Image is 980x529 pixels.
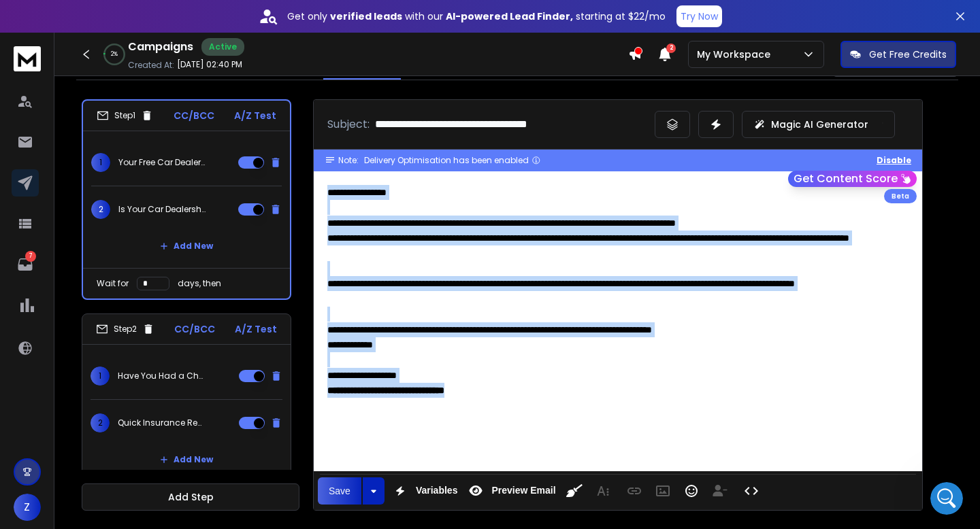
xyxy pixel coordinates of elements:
button: Send a message… [233,419,255,441]
p: Have You Had a Chance to Review Your Car Dealership Insurance Coverage? [118,371,205,381]
p: Magic AI Generator [771,118,868,131]
button: Variables [387,477,461,505]
span: 2 [91,200,110,219]
div: Step 2 [96,323,154,335]
p: A/Z Test [235,322,277,336]
button: Add New [149,233,224,260]
button: More Text [590,477,616,505]
div: Zade says… [11,141,261,185]
button: Get Free Credits [840,41,956,68]
button: Gif picker [43,424,54,435]
li: Step1CC/BCCA/Z Test1Your Free Car Dealership Insurance Review2Is Your Car Dealership Fully Covere... [82,99,291,300]
div: And nothing from the other campaigns [54,185,261,215]
div: Car dealership shows reply rate and the rest show nothing [60,104,250,131]
span: 1 [91,366,110,386]
button: Home [238,5,263,31]
div: [PERSON_NAME] • [DATE] [22,391,129,399]
span: 2 [91,413,110,432]
div: Delivery Optimisation has been enabled [364,155,541,166]
p: CC/BCC [174,322,215,336]
p: 2 % [111,50,118,58]
button: Z [14,494,41,521]
button: Add Step [82,483,299,511]
img: Profile image for Raj [39,7,61,29]
h1: [PERSON_NAME] [66,7,154,17]
h1: Campaigns [128,39,193,55]
button: Emoticons [679,477,704,505]
textarea: Message… [12,396,261,419]
div: Car dealership shows reply rate and the rest show nothing [49,96,261,139]
p: CC/BCC [174,109,214,122]
button: Get Content Score [788,171,917,187]
p: Created At: [128,60,174,71]
div: Hi [PERSON_NAME], [22,233,212,247]
div: I looked into the positive leads issue and it seems that the content you’re using in the Car Deal... [22,254,212,347]
button: Preview Email [463,477,558,505]
button: Insert Image (⌘P) [650,477,676,505]
button: Insert Link (⌘K) [621,477,647,505]
div: Zade says… [11,185,261,226]
p: Get only with our starting at $22/mo [287,10,666,23]
p: days, then [178,278,221,289]
p: Try Now [681,10,718,23]
p: Subject: [327,116,370,133]
button: Try Now [676,5,722,27]
div: Beta [884,189,917,203]
span: 1 [91,153,110,172]
a: 7 [12,251,39,278]
button: Insert Unsubscribe Link [707,477,733,505]
p: Is Your Car Dealership Fully Covered? [118,204,206,215]
p: 7 [25,251,36,262]
span: Variables [413,485,461,496]
iframe: Intercom live chat [930,482,963,515]
div: And nothing from the other campaigns [65,193,250,207]
div: Let me know if you want me to help optimize the other campaigns’ content! [22,354,212,380]
p: Quick Insurance Review for Your Car Dealership [118,417,205,428]
p: Wait for [97,278,129,289]
strong: AI-powered Lead Finder, [446,10,573,23]
p: My Workspace [697,48,776,61]
li: Step2CC/BCCA/Z Test1Have You Had a Chance to Review Your Car Dealership Insurance Coverage?2Quick... [82,313,291,513]
button: Emoji picker [21,424,32,435]
div: And I only get interested leads from car dealerships [49,141,261,184]
div: Zade says… [11,96,261,140]
p: Your Free Car Dealership Insurance Review [118,157,206,168]
button: Add New [149,446,224,473]
div: Hi [PERSON_NAME],I looked into the positive leads issue and it seems that the content you’re usin... [11,225,223,388]
p: Get Free Credits [869,48,947,61]
p: Active [DATE] [66,17,126,31]
div: Step 1 [97,109,153,122]
img: logo [14,46,41,71]
strong: verified leads [330,10,402,23]
button: Upload attachment [65,424,76,435]
button: go back [9,5,35,31]
div: And I only get interested leads from car dealerships [60,149,250,175]
span: Note: [338,155,359,166]
button: Magic AI Generator [742,111,895,138]
p: [DATE] 02:40 PM [177,59,242,70]
button: Clean HTML [561,477,587,505]
button: Save [318,477,361,505]
div: Active [201,38,244,56]
button: Disable [877,155,911,166]
span: 2 [666,44,676,53]
span: Preview Email [489,485,558,496]
div: Raj says… [11,225,261,413]
button: Code View [738,477,764,505]
p: A/Z Test [234,109,276,122]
